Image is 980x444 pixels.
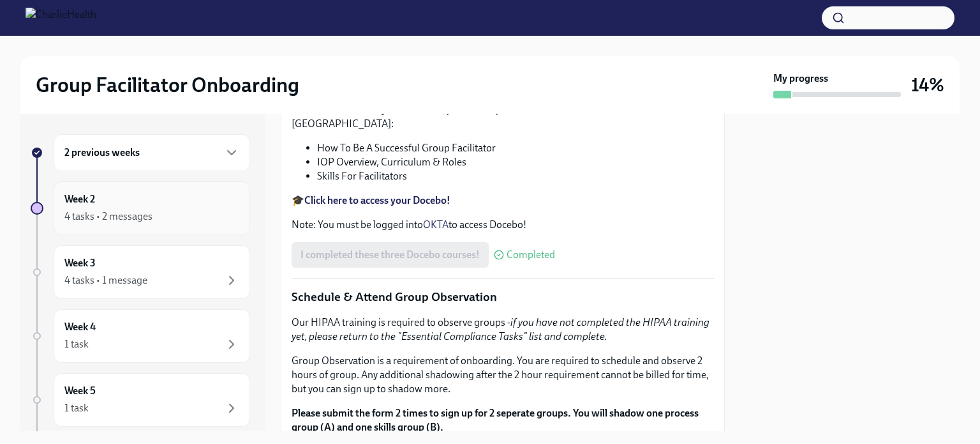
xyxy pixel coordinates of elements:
[64,210,152,224] div: 4 tasks • 2 messages
[31,373,250,427] a: Week 51 task
[292,289,714,305] p: Schedule & Attend Group Observation
[54,134,250,171] div: 2 previous weeks
[31,309,250,363] a: Week 41 task
[31,181,250,235] a: Week 24 tasks • 2 messages
[911,73,944,96] h3: 14%
[64,320,96,334] h6: Week 4
[292,407,699,433] strong: Please submit the form 2 times to sign up for 2 seperate groups. You will shadow one process grou...
[317,155,714,169] li: IOP Overview, Curriculum & Roles
[292,316,709,342] em: if you have not completed the HIPAA training yet, please return to the "Essential Compliance Task...
[36,72,299,98] h2: Group Facilitator Onboarding
[64,256,96,270] h6: Week 3
[64,146,140,160] h6: 2 previous weeks
[292,103,714,131] p: To learn more about your role here, please complete these three courses in [GEOGRAPHIC_DATA]:
[26,8,96,28] img: CharlieHealth
[64,401,89,415] div: 1 task
[317,169,714,183] li: Skills For Facilitators
[31,245,250,299] a: Week 34 tasks • 1 message
[64,337,89,351] div: 1 task
[773,72,828,86] strong: My progress
[292,218,714,232] p: Note: You must be logged into to access Docebo!
[292,194,714,208] p: 🎓
[304,194,450,206] a: Click here to access your Docebo!
[64,384,96,398] h6: Week 5
[423,218,449,231] a: OKTA
[507,250,555,260] span: Completed
[292,316,714,344] p: Our HIPAA training is required to observe groups -
[317,141,714,155] li: How To Be A Successful Group Facilitator
[292,354,714,396] p: Group Observation is a requirement of onboarding. You are required to schedule and observe 2 hour...
[64,273,147,287] div: 4 tasks • 1 message
[64,192,95,206] h6: Week 2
